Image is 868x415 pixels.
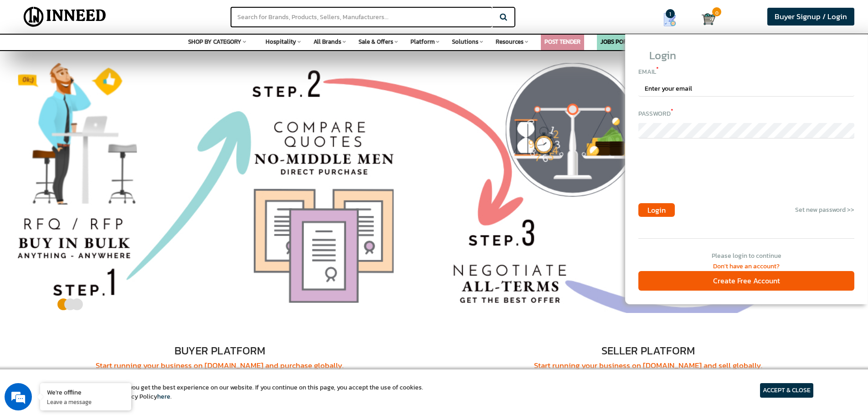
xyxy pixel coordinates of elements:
img: Show My Quotes [663,13,677,26]
a: POST TENDER [544,37,580,46]
a: here [157,392,170,401]
span: SHOP BY CATEGORY [188,37,241,46]
input: Enter your email [638,81,854,97]
div: Start running your business on [DOMAIN_NAME] and sell globally. [442,360,854,371]
h3: BUYER PLATFORM [14,345,426,357]
img: Inneed.Market [16,5,114,28]
div: Please login to continue [638,251,854,261]
h3: SELLER PLATFORM [442,345,854,357]
button: 3 [70,300,77,305]
iframe: reCAPTCHA [638,159,777,194]
div: We're offline [47,388,124,396]
span: Hospitality [266,37,296,46]
div: Start running your business on [DOMAIN_NAME] and purchase globally. [14,360,426,371]
span: Platform [411,37,435,46]
span: 0 [712,7,721,16]
a: Set new password >> [795,205,854,215]
span: Solutions [452,37,478,46]
div: Create Free Account [638,271,854,291]
div: Email [638,66,854,77]
button: 2 [63,300,70,305]
img: Cart [702,12,715,26]
span: 1 [666,9,675,18]
article: ACCEPT & CLOSE [760,383,813,398]
span: All Brands [313,37,341,46]
span: Sale & Offers [359,37,393,46]
div: Don't have an account? [638,262,854,271]
a: Cart 0 [702,9,710,29]
span: Resources [496,37,524,46]
a: my Quotes 1 [645,9,702,30]
input: Search for Brands, Products, Sellers, Manufacturers... [231,7,492,27]
article: We use cookies to ensure you get the best experience on our website. If you continue on this page... [55,383,423,401]
p: Leave a message [47,398,124,406]
span: Login [649,47,676,63]
a: Buyer Signup / Login [767,8,854,26]
div: Password [638,108,854,118]
a: JOBS PORTAL [601,37,637,46]
button: 1 [56,300,63,305]
span: Buyer Signup / Login [775,11,847,22]
span: Login [647,205,666,215]
button: Login [638,203,675,217]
